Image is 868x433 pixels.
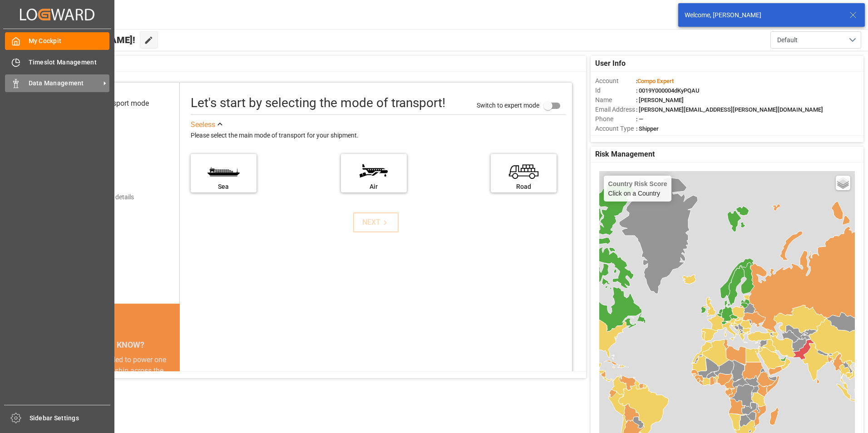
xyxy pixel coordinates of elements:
span: : [PERSON_NAME][EMAIL_ADDRESS][PERSON_NAME][DOMAIN_NAME] [636,106,823,113]
span: Account [595,76,636,86]
span: : — [636,116,643,123]
span: Name [595,95,636,105]
a: My Cockpit [5,32,109,50]
span: My Cockpit [29,36,110,46]
button: NEXT [353,212,399,232]
span: Data Management [29,79,100,88]
span: Id [595,86,636,95]
span: Phone [595,114,636,124]
span: Switch to expert mode [477,101,539,108]
div: Please select the main mode of transport for your shipment. [191,130,566,141]
span: : Shipper [636,125,659,132]
a: Layers [836,176,850,190]
span: User Info [595,58,626,69]
span: Hello [PERSON_NAME]! [38,31,135,49]
div: Click on a Country [608,180,667,197]
div: Add shipping details [77,192,134,202]
span: Timeslot Management [29,58,110,67]
span: Email Address [595,105,636,114]
div: Sea [195,182,252,192]
span: Default [777,35,798,45]
button: next slide / item [167,354,180,431]
button: open menu [770,31,861,49]
div: Road [495,182,552,192]
span: : [PERSON_NAME] [636,97,684,103]
div: Welcome, [PERSON_NAME] [685,10,841,20]
div: NEXT [362,217,390,228]
span: Sidebar Settings [30,413,111,423]
span: Account Type [595,124,636,133]
span: : [636,78,674,84]
span: Risk Management [595,149,655,160]
h4: Country Risk Score [608,180,667,187]
span: : 0019Y000004dKyPQAU [636,87,700,94]
div: See less [191,119,215,130]
span: Compo Expert [637,78,674,84]
div: Let's start by selecting the mode of transport! [191,93,445,113]
div: Air [345,182,402,192]
a: Timeslot Management [5,53,109,71]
